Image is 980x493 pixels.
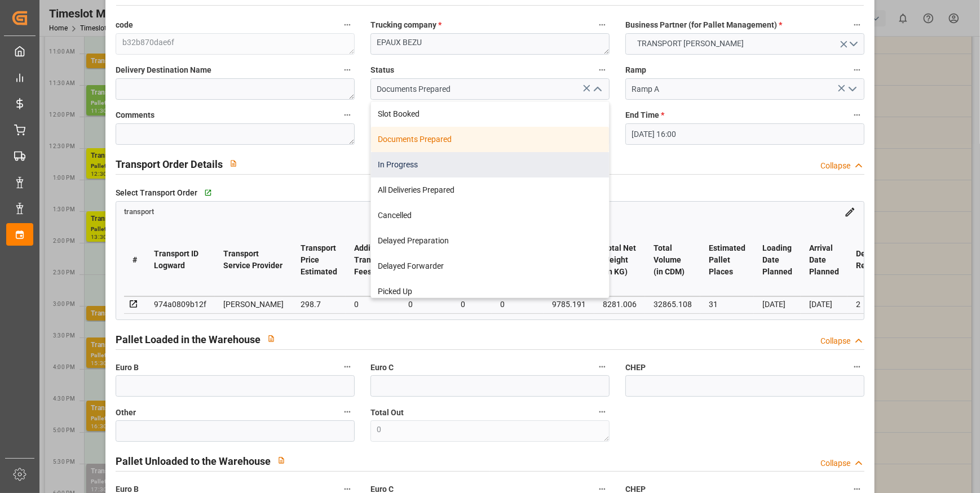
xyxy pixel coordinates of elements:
[223,297,284,311] div: [PERSON_NAME]
[301,297,337,311] div: 298.7
[820,160,850,172] div: Collapse
[116,33,355,55] textarea: b32b870dae6f
[116,407,136,419] span: Other
[340,17,355,32] button: code
[820,458,850,469] div: Collapse
[370,420,610,442] textarea: 0
[370,19,442,31] span: Trucking company
[370,64,394,76] span: Status
[588,81,605,98] button: close menu
[371,203,609,228] div: Cancelled
[709,297,745,311] div: 31
[292,224,346,296] th: Transport Price Estimated
[594,224,645,296] th: Total Net Weight (in KG)
[625,78,864,100] input: Type to search/select
[595,17,610,32] button: Trucking company *
[223,153,244,174] button: View description
[762,297,792,311] div: [DATE]
[145,224,215,296] th: Transport ID Logward
[371,101,609,127] div: Slot Booked
[354,297,391,311] div: 0
[847,224,906,296] th: Destination Region
[408,297,444,311] div: 0
[632,38,749,50] span: TRANSPORT [PERSON_NAME]
[116,157,223,172] h2: Transport Order Details
[843,81,860,98] button: open menu
[603,297,637,311] div: 8281.006
[850,359,864,374] button: CHEP
[215,224,292,296] th: Transport Service Provider
[116,454,271,469] h2: Pallet Unloaded to the Warehouse
[850,108,864,122] button: End Time *
[370,407,404,419] span: Total Out
[116,19,133,31] span: code
[371,177,609,203] div: All Deliveries Prepared
[370,33,610,55] textarea: EPAUX BEZU
[370,78,610,100] input: Type to search/select
[820,335,850,347] div: Collapse
[371,127,609,152] div: Documents Prepared
[595,359,610,374] button: Euro C
[116,109,154,121] span: Comments
[856,297,898,311] div: 2
[625,64,646,76] span: Ramp
[625,109,664,121] span: End Time
[645,224,700,296] th: Total Volume (in CDM)
[625,19,782,31] span: Business Partner (for Pallet Management)
[625,362,646,374] span: CHEP
[801,224,847,296] th: Arrival Date Planned
[340,108,355,122] button: Comments
[116,362,139,374] span: Euro B
[371,254,609,279] div: Delayed Forwarder
[261,328,282,349] button: View description
[116,187,197,199] span: Select Transport Order
[340,405,355,419] button: Other
[500,297,535,311] div: 0
[850,17,864,32] button: Business Partner (for Pallet Management) *
[154,297,206,311] div: 974a0809b12f
[271,450,292,471] button: View description
[371,279,609,304] div: Picked Up
[625,123,864,145] input: DD-MM-YYYY HH:MM
[461,297,483,311] div: 0
[371,228,609,254] div: Delayed Preparation
[346,224,400,296] th: Additional Transport Fees
[371,152,609,177] div: In Progress
[754,224,801,296] th: Loading Date Planned
[700,224,754,296] th: Estimated Pallet Places
[116,332,261,347] h2: Pallet Loaded in the Warehouse
[124,224,145,296] th: #
[340,359,355,374] button: Euro B
[654,297,692,311] div: 32865.108
[809,297,839,311] div: [DATE]
[124,208,154,216] span: transport
[124,207,154,216] a: transport
[340,63,355,77] button: Delivery Destination Name
[552,297,586,311] div: 9785.191
[595,405,610,419] button: Total Out
[116,64,211,76] span: Delivery Destination Name
[595,63,610,77] button: Status
[850,63,864,77] button: Ramp
[625,33,864,55] button: open menu
[370,362,394,374] span: Euro C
